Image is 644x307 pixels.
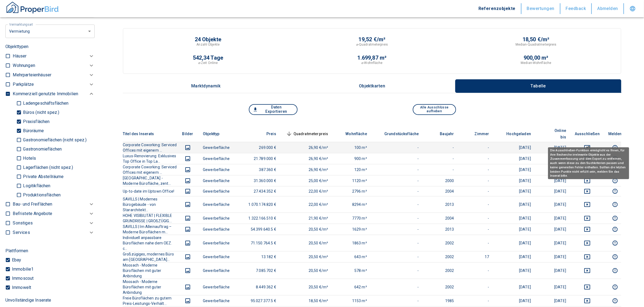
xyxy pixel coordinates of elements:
[13,219,95,228] div: Sonstiges
[516,42,557,47] p: Median-Quadratmeterpreis
[332,186,371,196] td: 2796 m²
[535,164,570,175] td: [DATE]
[423,175,458,186] td: 2000
[473,3,521,14] button: Referenzobjekte
[13,80,95,89] div: Parkplätze
[458,235,493,251] td: -
[22,129,44,133] p: Büroräume
[525,84,552,88] p: Tabelle
[458,142,493,153] td: -
[458,279,493,295] td: -
[371,153,423,164] td: -
[458,153,493,164] td: -
[608,267,622,274] button: report this listing
[22,110,59,115] p: Büros (nicht spez.)
[575,201,600,208] button: deselect this listing
[535,251,570,262] td: [DATE]
[371,279,423,295] td: -
[575,226,600,233] button: deselect this listing
[332,235,371,251] td: 1863 m²
[337,131,367,137] span: Wohnfläche
[371,196,423,213] td: -
[361,60,382,65] p: ⌀-Wohnfläche
[575,188,600,195] button: deselect this listing
[234,153,280,164] td: 21.789.000 €
[234,279,280,295] td: 8.449.362 €
[458,186,493,196] td: -
[371,164,423,175] td: -
[203,131,228,137] span: Objekttyp
[285,131,328,137] span: Quadratmeterpreis
[493,196,535,213] td: [DATE]
[423,235,458,251] td: 2002
[493,235,535,251] td: [DATE]
[13,210,52,217] p: Befristete Angebote
[234,235,280,251] td: 71.150.764.5 €
[5,248,28,254] p: Plattformen
[11,276,34,281] p: Immoscout
[181,201,194,208] button: images
[181,226,194,233] button: images
[280,213,333,224] td: 21,90 €/m²
[423,224,458,235] td: 2013
[466,131,489,137] span: Zimmer
[332,262,371,279] td: 578 m²
[22,156,36,161] p: Hotels
[280,196,333,213] td: 22,00 €/m²
[234,262,280,279] td: 7.085.702 €
[608,226,622,233] button: report this listing
[13,228,95,237] div: Services
[535,153,570,164] td: [DATE]
[280,235,333,251] td: 20,50 €/m²
[22,175,64,179] p: Private Abstellräume
[280,153,333,164] td: 26,90 €/m²
[493,262,535,279] td: [DATE]
[123,126,177,142] th: Titel des Inserats
[5,1,60,16] button: ProperBird Logo and Home Button
[423,251,458,262] td: 2002
[280,295,333,306] td: 18,50 €/m²
[234,224,280,235] td: 54.399.640.5 €
[123,262,177,279] th: Moosach - Moderne Büroflächen mit guter Anbindung
[234,164,280,175] td: 387.360 €
[535,196,570,213] td: [DATE]
[423,279,458,295] td: 2002
[332,251,371,262] td: 643 m²
[199,262,234,279] td: Gewerbefläche
[199,213,234,224] td: Gewerbefläche
[332,213,371,224] td: 7770 m²
[11,258,21,262] p: Ebay
[371,235,423,251] td: -
[458,295,493,306] td: -
[181,166,194,173] button: images
[423,153,458,164] td: -
[371,224,423,235] td: -
[493,153,535,164] td: [DATE]
[13,62,35,69] p: Wohnungen
[199,153,234,164] td: Gewerbefläche
[575,267,600,274] button: deselect this listing
[371,186,423,196] td: -
[358,84,385,88] p: Objektkarten
[181,144,194,151] button: images
[535,224,570,235] td: [DATE]
[371,262,423,279] td: -
[22,184,50,188] p: Logitikflächen
[22,193,61,197] p: Produktionsflächen
[22,147,62,151] p: Gastronomieflächen
[371,142,423,153] td: -
[13,209,95,219] div: Befristete Angebote
[332,175,371,186] td: 1120 m²
[22,101,68,105] p: Ladengeschäftsflächen
[608,298,622,304] button: report this listing
[22,138,87,142] p: Gastronomieflächen (nicht spez.)
[493,175,535,186] td: [DATE]
[199,235,234,251] td: Gewerbefläche
[493,164,535,175] td: [DATE]
[181,298,194,304] button: images
[234,295,280,306] td: 95.027.377.5 €
[423,164,458,175] td: -
[458,175,493,186] td: -
[199,224,234,235] td: Gewerbefläche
